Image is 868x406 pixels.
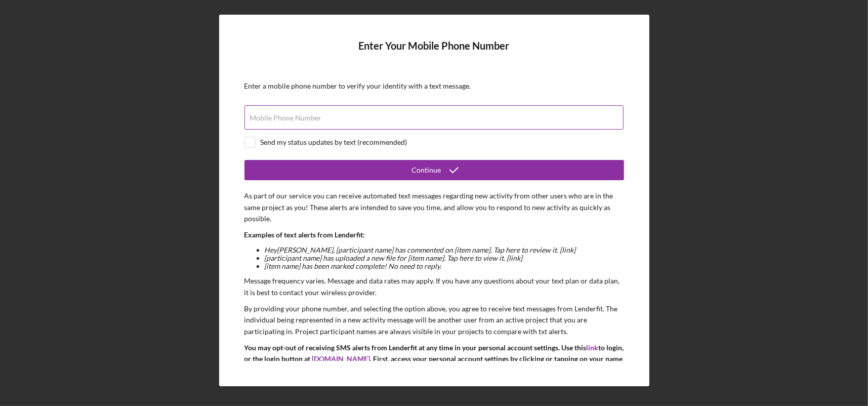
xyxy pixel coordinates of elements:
[244,160,624,180] button: Continue
[244,229,624,240] p: Examples of text alerts from Lenderfit:
[244,275,624,298] p: Message frequency varies. Message and data rates may apply. If you have any questions about your ...
[250,114,322,122] label: Mobile Phone Number
[265,246,624,254] li: Hey [PERSON_NAME] , [participant name] has commented on [item name]. Tap here to review it. [link]
[244,303,624,337] p: By providing your phone number, and selecting the option above, you agree to receive text message...
[261,138,407,146] div: Send my status updates by text (recommended)
[587,343,599,352] a: link
[265,262,624,270] li: [item name] has been marked complete! No need to reply.
[244,342,624,388] p: You may opt-out of receiving SMS alerts from Lenderfit at any time in your personal account setti...
[244,190,624,224] p: As part of our service you can receive automated text messages regarding new activity from other ...
[265,254,624,262] li: [participant name] has uploaded a new file for [item name]. Tap here to view it. [link]
[244,82,624,90] div: Enter a mobile phone number to verify your identity with a text message.
[244,40,624,67] h4: Enter Your Mobile Phone Number
[312,354,370,363] a: [DOMAIN_NAME]
[412,160,441,180] div: Continue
